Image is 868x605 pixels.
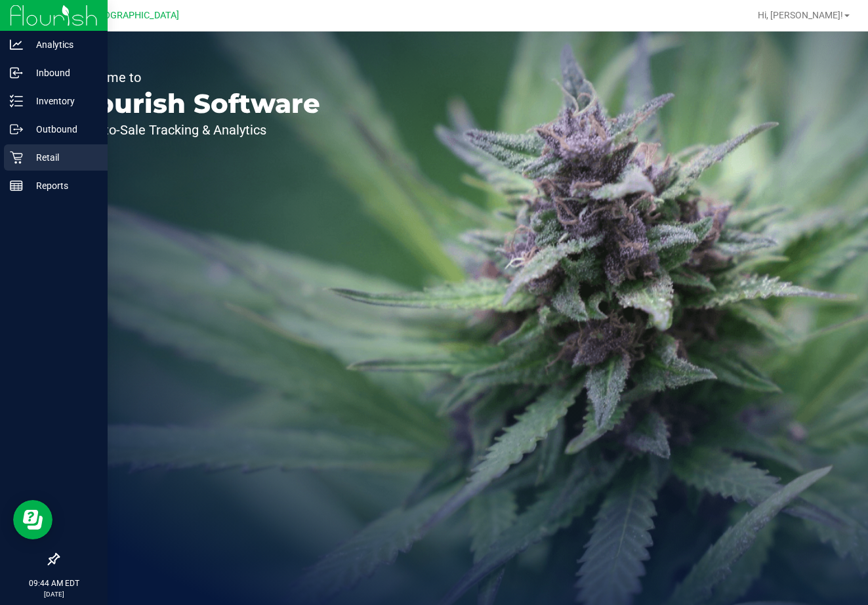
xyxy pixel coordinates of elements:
inline-svg: Analytics [10,38,23,51]
iframe: Resource center [13,500,52,539]
p: Seed-to-Sale Tracking & Analytics [71,123,320,136]
p: Outbound [23,121,102,137]
span: Hi, [PERSON_NAME]! [758,10,843,20]
p: Reports [23,178,102,194]
p: [DATE] [6,589,102,599]
inline-svg: Inbound [10,66,23,79]
inline-svg: Outbound [10,123,23,136]
p: Inventory [23,93,102,109]
p: Welcome to [71,71,320,84]
p: Retail [23,150,102,165]
inline-svg: Retail [10,151,23,164]
p: Flourish Software [71,91,320,117]
inline-svg: Inventory [10,94,23,108]
p: Analytics [23,37,102,52]
inline-svg: Reports [10,179,23,192]
p: Inbound [23,65,102,81]
span: [GEOGRAPHIC_DATA] [89,10,179,21]
p: 09:44 AM EDT [6,577,102,589]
